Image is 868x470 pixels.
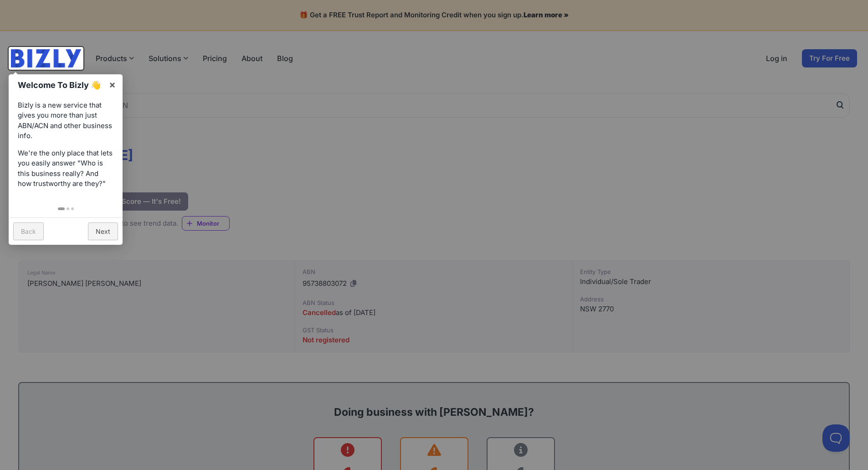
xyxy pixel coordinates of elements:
h1: Welcome To Bizly 👋 [18,79,104,91]
a: Back [13,222,44,240]
a: × [102,74,123,95]
p: Bizly is a new service that gives you more than just ABN/ACN and other business info. [18,100,113,141]
p: We're the only place that lets you easily answer "Who is this business really? And how trustworth... [18,148,113,189]
a: Next [88,222,118,240]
